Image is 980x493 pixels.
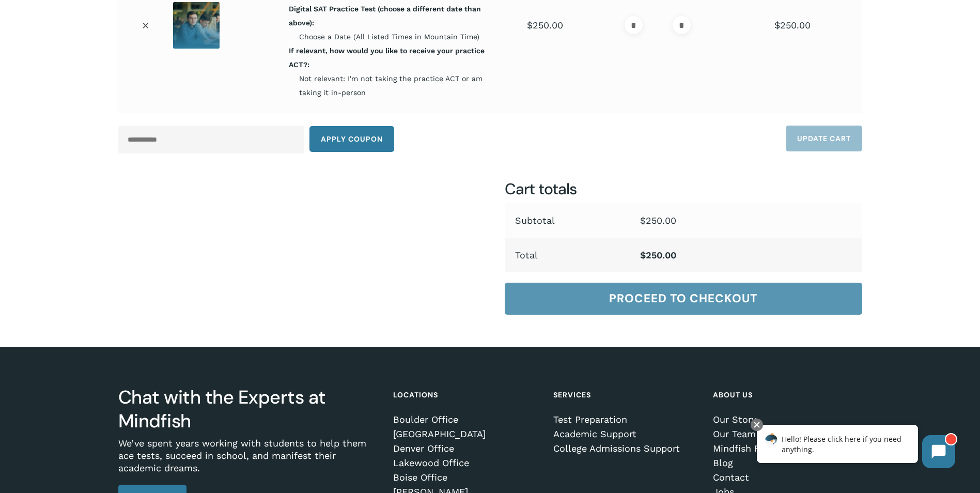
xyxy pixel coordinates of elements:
a: [GEOGRAPHIC_DATA] [393,429,538,439]
button: Update cart [786,126,862,151]
th: Subtotal [505,203,630,238]
bdi: 250.00 [527,20,563,30]
a: Blog [713,458,858,468]
p: Not relevant: I'm not taking the practice ACT or am taking it in-person [299,44,506,100]
span: $ [527,20,533,30]
dt: Digital SAT Practice Test (choose a different date than above): [289,2,504,30]
a: Academic Support [553,429,698,439]
bdi: 250.00 [640,250,676,260]
a: Lakewood Office [393,458,538,468]
span: $ [640,250,646,260]
a: Contact [713,472,858,483]
a: Boise Office [393,472,538,483]
input: Product quantity [646,16,670,34]
a: Mindfish FAQ [713,443,858,454]
iframe: Chatbot [746,417,966,479]
a: Our Story [713,414,858,425]
span: $ [640,215,646,226]
th: Total [505,238,630,272]
h2: Cart totals [505,179,862,199]
h4: Locations [393,386,538,404]
img: ACT SAT Pactice Test 1 [173,2,220,49]
bdi: 250.00 [640,215,676,226]
bdi: 250.00 [774,20,811,30]
h4: About Us [713,386,858,404]
h4: Services [553,386,698,404]
a: Test Preparation [553,414,698,425]
a: College Admissions Support [553,443,698,454]
button: Apply coupon [309,126,394,152]
a: Our Team [713,429,858,439]
a: Denver Office [393,443,538,454]
p: We’ve spent years working with students to help them ace tests, succeed in school, and manifest t... [118,437,379,485]
a: Boulder Office [393,414,538,425]
h3: Chat with the Experts at Mindfish [118,386,379,433]
span: $ [774,20,780,30]
a: Remove ACT vs. SAT Practice Test Program from cart [138,18,153,33]
dt: If relevant, how would you like to receive your practice ACT?: [289,44,504,72]
a: Proceed to checkout [505,283,862,315]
